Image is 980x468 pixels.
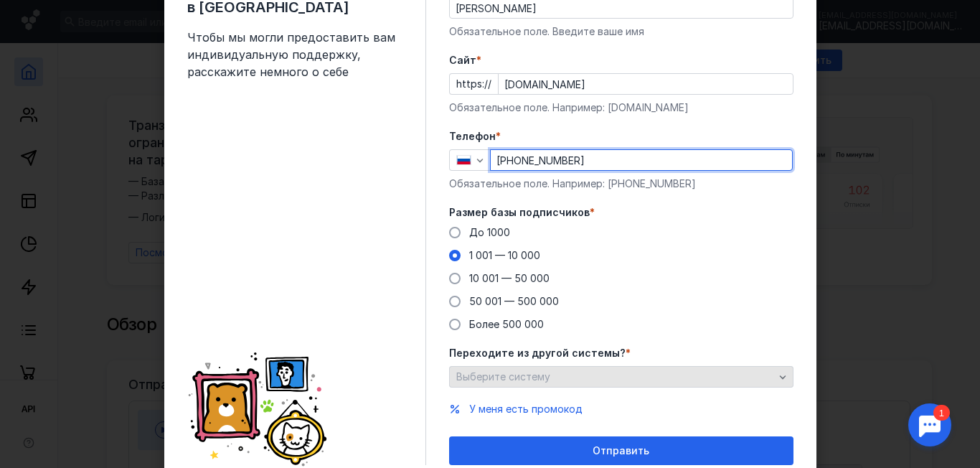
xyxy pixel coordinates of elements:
button: Выберите систему [449,366,793,388]
span: Выберите систему [456,370,550,383]
button: Отправить [449,436,793,465]
button: У меня есть промокод [469,402,583,416]
span: Чтобы мы могли предоставить вам индивидуальную поддержку, расскажите немного о себе [187,29,402,80]
span: Более 500 000 [469,318,544,330]
span: Размер базы подписчиков [449,205,590,220]
span: 10 001 — 50 000 [469,272,550,284]
span: Cайт [449,53,476,67]
span: До 1000 [469,226,510,238]
div: Обязательное поле. Например: [PHONE_NUMBER] [449,177,793,191]
span: У меня есть промокод [469,403,583,415]
div: Обязательное поле. Например: [DOMAIN_NAME] [449,100,793,115]
div: Обязательное поле. Введите ваше имя [449,24,793,39]
span: 1 001 — 10 000 [469,249,540,261]
span: Переходите из другой системы? [449,346,626,360]
span: Отправить [593,445,649,457]
span: 50 001 — 500 000 [469,295,559,307]
div: 1 [32,9,49,24]
span: Телефон [449,129,496,144]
